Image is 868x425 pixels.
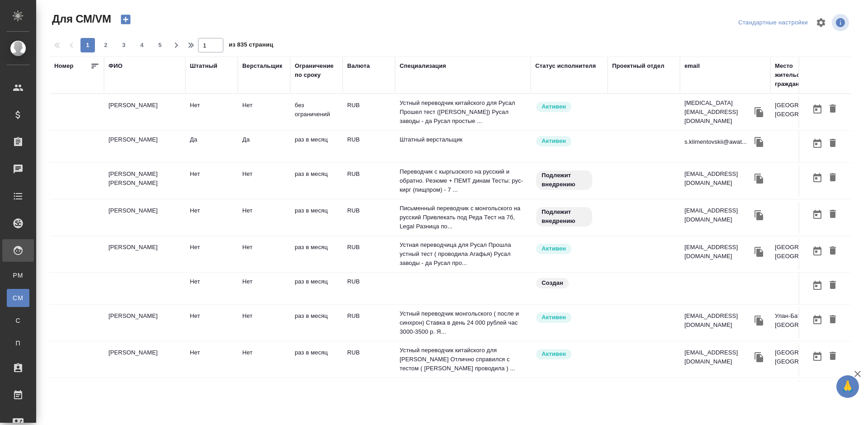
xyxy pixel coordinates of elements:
[542,208,587,226] p: Подлежит внедрению
[836,375,859,398] button: 🙏
[290,273,343,304] td: раз в месяц
[343,131,395,162] td: RUB
[535,312,603,324] div: Рядовой исполнитель: назначай с учетом рейтинга
[343,344,395,375] td: RUB
[343,96,395,128] td: RUB
[185,238,238,270] td: Нет
[770,380,852,412] td: [GEOGRAPHIC_DATA], [GEOGRAPHIC_DATA]
[542,349,566,359] p: Активен
[535,170,603,191] div: Свежая кровь: на первые 3 заказа по тематике ставь редактора и фиксируй оценки
[535,206,603,227] div: Свежая кровь: на первые 3 заказа по тематике ставь редактора и фиксируй оценки
[50,12,111,26] span: Для СМ/VM
[825,312,840,328] button: Удалить
[185,380,238,412] td: Нет
[825,206,840,223] button: Удалить
[104,238,185,270] td: [PERSON_NAME]
[238,307,290,339] td: Нет
[840,377,855,396] span: 🙏
[290,344,343,375] td: раз в месяц
[117,38,131,52] button: 3
[238,238,290,270] td: Нет
[752,105,766,119] button: Скопировать
[684,206,752,224] p: [EMAIL_ADDRESS][DOMAIN_NAME]
[825,277,840,294] button: Удалить
[11,316,25,325] span: С
[752,245,766,259] button: Скопировать
[104,165,185,197] td: [PERSON_NAME] [PERSON_NAME]
[108,61,123,71] div: ФИО
[400,61,446,71] div: Специализация
[400,167,526,194] p: Переводчик с кыргызского на русский и обратно. Резюме + ПЕМТ динам Тесты: рус-кирг (пищпром) - 7 ...
[825,170,840,186] button: Удалить
[400,309,526,336] p: Устный переводчик монгольского ( после и синхрон) Ставка в день 24 000 рублей час 3000-3500 р. Я...
[104,96,185,128] td: [PERSON_NAME]
[290,307,343,339] td: раз в месяц
[104,307,185,339] td: [PERSON_NAME]
[185,202,238,233] td: Нет
[752,350,766,364] button: Скопировать
[238,96,290,128] td: Нет
[825,348,840,365] button: Удалить
[343,380,395,412] td: RUB
[770,238,852,270] td: [GEOGRAPHIC_DATA], [GEOGRAPHIC_DATA]
[770,96,852,128] td: [GEOGRAPHIC_DATA], [GEOGRAPHIC_DATA]
[7,312,29,330] a: С
[104,202,185,233] td: [PERSON_NAME]
[343,273,395,304] td: RUB
[290,238,343,270] td: раз в месяц
[684,243,752,261] p: [EMAIL_ADDRESS][DOMAIN_NAME]
[290,131,343,162] td: раз в месяц
[810,170,825,186] button: Открыть календарь загрузки
[185,131,238,162] td: Да
[229,39,273,52] span: из 835 страниц
[242,61,283,71] div: Верстальщик
[612,61,665,71] div: Проектный отдел
[238,344,290,375] td: Нет
[185,273,238,304] td: Нет
[810,348,825,365] button: Открыть календарь загрузки
[117,41,131,50] span: 3
[684,348,752,366] p: [EMAIL_ADDRESS][DOMAIN_NAME]
[400,346,526,373] p: Устный переводчик китайского для [PERSON_NAME] Отлично справился с тестом ( [PERSON_NAME] проводи...
[736,16,810,30] div: split button
[752,135,766,149] button: Скопировать
[185,344,238,375] td: Нет
[343,307,395,339] td: RUB
[7,334,29,352] a: П
[135,41,149,50] span: 4
[810,135,825,152] button: Открыть календарь загрузки
[770,307,852,339] td: Улан-Батор, [GEOGRAPHIC_DATA]
[684,137,747,146] p: s.klimentovskii@awat...
[400,241,526,268] p: Устная переводчица для Русал Прошла устный тест ( проводила Агафья) Русал заводы - да Русал про...
[115,12,137,27] button: Создать
[185,96,238,128] td: Нет
[343,238,395,270] td: RUB
[347,61,370,71] div: Валюта
[542,244,566,253] p: Активен
[104,131,185,162] td: [PERSON_NAME]
[684,312,752,330] p: [EMAIL_ADDRESS][DOMAIN_NAME]
[810,243,825,260] button: Открыть календарь загрузки
[11,271,25,280] span: PM
[185,307,238,339] td: Нет
[135,38,149,52] button: 4
[400,135,526,144] p: Штатный верстальщик
[99,41,113,50] span: 2
[104,344,185,375] td: [PERSON_NAME]
[238,273,290,304] td: Нет
[99,38,113,52] button: 2
[825,243,840,260] button: Удалить
[542,313,566,322] p: Активен
[535,348,603,360] div: Рядовой исполнитель: назначай с учетом рейтинга
[153,41,167,50] span: 5
[770,344,852,375] td: [GEOGRAPHIC_DATA], [GEOGRAPHIC_DATA]
[542,279,563,288] p: Создан
[295,61,338,80] div: Ограничение по сроку
[185,165,238,197] td: Нет
[810,206,825,223] button: Открыть календарь загрузки
[825,101,840,118] button: Удалить
[238,202,290,233] td: Нет
[11,339,25,348] span: П
[810,101,825,118] button: Открыть календарь загрузки
[290,96,343,128] td: без ограничений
